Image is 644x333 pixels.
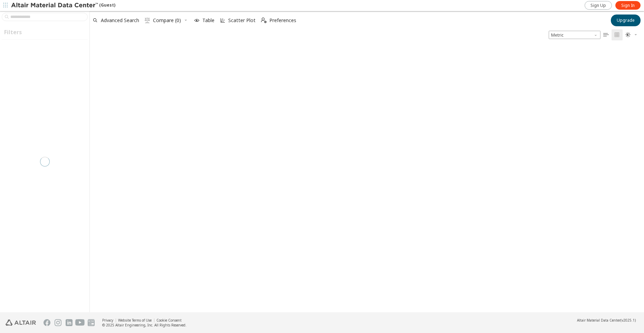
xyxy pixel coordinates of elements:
i:  [603,32,609,38]
span: Sign In [621,3,635,8]
span: Preferences [269,18,296,23]
button: Table View [600,29,612,40]
a: Sign In [615,1,641,10]
div: (Guest) [11,2,115,9]
span: Sign Up [590,3,606,8]
i:  [261,18,267,23]
a: Website Terms of Use [118,318,152,323]
span: Advanced Search [101,18,139,23]
span: Upgrade [617,18,635,23]
a: Privacy [102,318,113,323]
img: Altair Engineering [6,320,36,326]
i:  [145,18,150,23]
i:  [625,32,631,38]
button: Tile View [612,29,623,40]
div: (v2025.1) [577,318,636,323]
i:  [614,32,620,38]
a: Cookie Consent [156,318,182,323]
div: Unit System [549,31,600,39]
span: Metric [549,31,600,39]
img: Altair Material Data Center [11,2,99,9]
span: Scatter Plot [228,18,256,23]
span: Compare (0) [153,18,181,23]
a: Sign Up [585,1,612,10]
button: Theme [623,29,641,40]
button: Upgrade [611,15,641,26]
span: Altair Material Data Center [577,318,621,323]
div: © 2025 Altair Engineering, Inc. All Rights Reserved. [102,323,186,327]
span: Table [202,18,214,23]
